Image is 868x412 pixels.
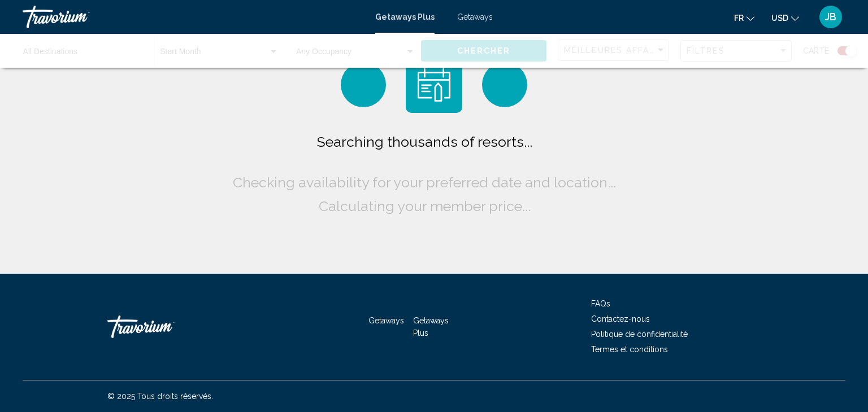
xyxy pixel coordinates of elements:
[591,345,668,354] a: Termes et conditions
[413,316,449,338] a: Getaways Plus
[457,12,493,21] a: Getaways
[317,133,532,150] span: Searching thousands of resorts...
[734,10,754,26] button: Change language
[375,12,435,21] a: Getaways Plus
[23,6,364,28] a: Travorium
[591,330,688,339] a: Politique de confidentialité
[734,14,744,23] span: fr
[771,10,799,26] button: Change currency
[591,299,610,308] a: FAQs
[368,316,404,325] a: Getaways
[771,14,788,23] span: USD
[591,314,650,323] a: Contactez-nous
[816,5,845,29] button: User Menu
[107,310,220,344] a: Travorium
[107,392,213,401] span: © 2025 Tous droits réservés.
[825,11,836,23] span: JB
[233,174,616,191] span: Checking availability for your preferred date and location...
[319,198,531,214] span: Calculating your member price...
